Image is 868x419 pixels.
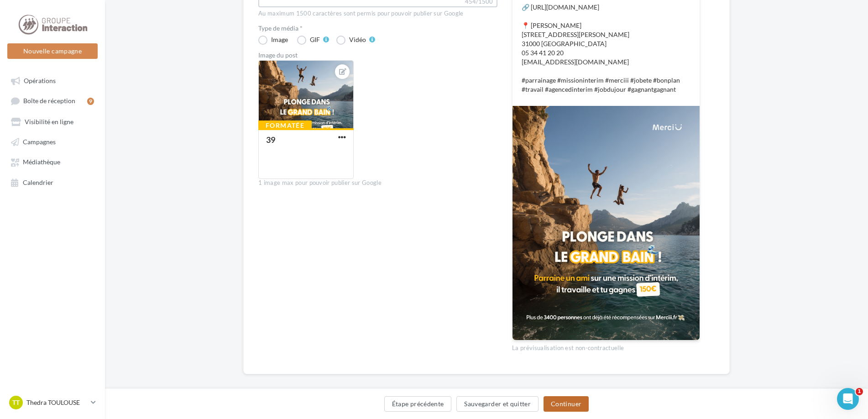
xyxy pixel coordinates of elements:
label: Type de média * [258,25,497,31]
span: 1 [856,388,863,395]
div: GIF [310,37,320,43]
div: La prévisualisation est non-contractuelle [512,340,700,352]
a: TT Thedra TOULOUSE [7,394,98,411]
span: Médiathèque [23,158,60,166]
span: Campagnes [23,138,56,146]
span: Opérations [24,77,56,84]
div: Vidéo [349,37,366,43]
div: Au maximum 1500 caractères sont permis pour pouvoir publier sur Google [258,10,497,18]
div: Formatée [258,120,312,131]
span: TT [12,398,20,407]
div: Image [271,37,288,43]
a: Calendrier [5,174,99,190]
div: 39 [266,135,275,145]
div: 1 image max pour pouvoir publier sur Google [258,179,497,187]
span: Boîte de réception [23,97,75,105]
div: 9 [87,98,94,105]
a: Médiathèque [5,153,99,170]
button: Continuer [544,396,589,412]
iframe: Intercom live chat [837,388,859,410]
button: Nouvelle campagne [7,43,98,59]
p: Thedra TOULOUSE [26,398,87,407]
button: Étape précédente [384,396,452,412]
button: Sauvegarder et quitter [456,396,539,412]
span: Calendrier [23,178,53,186]
a: Campagnes [5,133,99,150]
div: Image du post [258,52,497,58]
a: Visibilité en ligne [5,113,99,130]
a: Boîte de réception9 [5,92,99,109]
a: Opérations [5,72,99,89]
span: Visibilité en ligne [25,118,73,126]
